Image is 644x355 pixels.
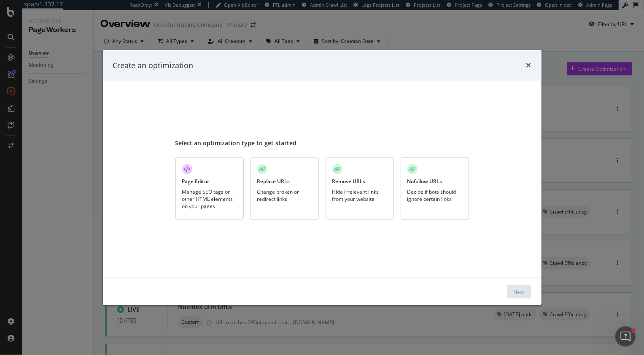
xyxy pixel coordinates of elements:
div: Decide if bots should ignore certain links [407,188,462,203]
div: Nofollow URLs [407,178,442,185]
div: Change broken or redirect links [257,188,312,203]
div: Replace URLs [257,178,290,185]
div: Next [514,288,525,295]
div: modal [103,50,542,305]
div: times [526,60,531,71]
div: Page Editor [182,178,210,185]
iframe: Intercom live chat [615,326,636,347]
button: Next [507,285,531,299]
div: Manage SEO tags or other HTML elements on your pages [182,188,237,210]
div: Hide irrelevant links from your website [332,188,387,203]
div: Select an optimization type to get started [175,139,469,147]
div: Create an optimization [113,60,194,71]
div: Remove URLs [332,178,366,185]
